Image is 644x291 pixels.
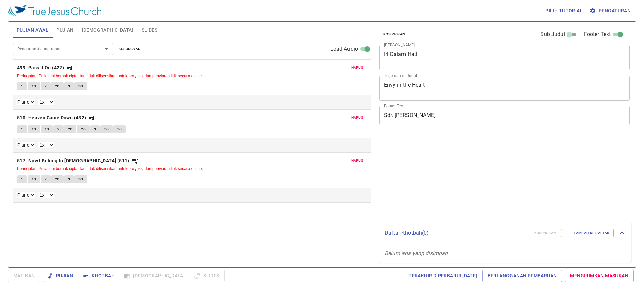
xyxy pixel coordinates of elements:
[17,114,96,122] button: 510. Heaven Came Down (482)
[78,83,83,89] span: 3C
[32,126,36,132] span: 1C
[584,30,611,38] span: Footer Text
[32,83,36,89] span: 1C
[43,270,78,282] button: Pujian
[117,126,122,132] span: 3C
[48,272,73,280] span: Pujian
[17,26,48,34] span: Pujian Awal
[16,142,35,148] select: Select Track
[113,125,126,133] button: 3C
[383,31,405,37] span: Kosongkan
[17,157,139,165] button: 517. Now I Belong to [DEMOGRAPHIC_DATA] (511)
[28,125,40,133] button: 1C
[81,126,86,132] span: 2C
[100,125,113,133] button: 3C
[17,64,74,72] button: 499. Pass It On (422)
[41,82,51,90] button: 2
[570,272,628,280] span: Mengirimkan Masukan
[17,114,86,122] b: 510. Heaven Came Down (482)
[21,126,23,132] span: 1
[41,125,53,133] button: 1C
[21,83,23,89] span: 1
[16,99,35,105] select: Select Track
[351,115,363,121] span: Hapus
[330,45,358,53] span: Load Audio
[55,176,60,182] span: 2C
[379,30,409,38] button: Kosongkan
[38,142,54,148] select: Playback Rate
[119,46,141,52] span: Kosongkan
[351,158,363,164] span: Hapus
[102,44,111,54] button: Open
[28,175,40,183] button: 1C
[38,192,54,198] select: Playback Rate
[64,82,74,90] button: 3
[38,99,54,105] select: Playback Rate
[17,64,64,72] b: 499. Pass It On (422)
[45,176,47,182] span: 2
[41,175,51,183] button: 2
[68,176,70,182] span: 3
[21,176,23,182] span: 1
[57,126,59,132] span: 2
[28,82,40,90] button: 1C
[482,270,562,282] a: Berlangganan Pembaruan
[384,51,625,64] textarea: Iri Dalam Hati
[385,229,529,237] p: Daftar Khotbah ( 0 )
[74,82,87,90] button: 3C
[17,82,27,90] button: 1
[351,65,363,71] span: Hapus
[8,5,101,17] img: True Jesus Church
[55,83,60,89] span: 2C
[56,26,73,34] span: Pujian
[64,125,77,133] button: 2C
[94,126,96,132] span: 3
[591,7,631,15] span: Pengaturan
[545,7,583,15] span: Pilih tutorial
[68,83,70,89] span: 3
[384,82,625,94] textarea: Envy in the Heart
[53,125,63,133] button: 2
[561,229,614,237] button: Tambah ke Daftar
[78,176,83,182] span: 3C
[51,82,64,90] button: 2C
[115,45,145,53] button: Kosongkan
[104,126,109,132] span: 3C
[84,272,115,280] span: Khotbah
[409,272,477,280] span: Terakhir Diperbarui [DATE]
[347,64,367,72] button: Hapus
[588,5,633,17] button: Pengaturan
[17,157,129,165] b: 517. Now I Belong to [DEMOGRAPHIC_DATA] (511)
[565,270,634,282] a: Mengirimkan Masukan
[406,270,480,282] a: Terakhir Diperbarui [DATE]
[17,175,27,183] button: 1
[90,125,100,133] button: 3
[142,26,157,34] span: Slides
[17,125,27,133] button: 1
[51,175,64,183] button: 2C
[379,222,631,244] div: Daftar Khotbah(0)KosongkanTambah ke Daftar
[45,126,49,132] span: 1C
[32,176,36,182] span: 1C
[16,192,35,198] select: Select Track
[17,166,203,171] small: Peringatan: Pujian ini berhak cipta dan tidak dilisensikan untuk proyeksi dan penyiaran lirik sec...
[17,74,203,78] small: Peringatan: Pujian ini berhak cipta dan tidak dilisensikan untuk proyeksi dan penyiaran lirik sec...
[385,250,448,256] i: Belum ada yang disimpan
[540,30,565,38] span: Sub Judul
[82,26,133,34] span: [DEMOGRAPHIC_DATA]
[488,272,557,280] span: Berlangganan Pembaruan
[45,83,47,89] span: 2
[68,126,73,132] span: 2C
[377,132,580,219] iframe: from-child
[566,230,609,236] span: Tambah ke Daftar
[64,175,74,183] button: 3
[74,175,87,183] button: 3C
[347,157,367,165] button: Hapus
[543,5,585,17] button: Pilih tutorial
[78,270,120,282] button: Khotbah
[77,125,90,133] button: 2C
[347,114,367,122] button: Hapus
